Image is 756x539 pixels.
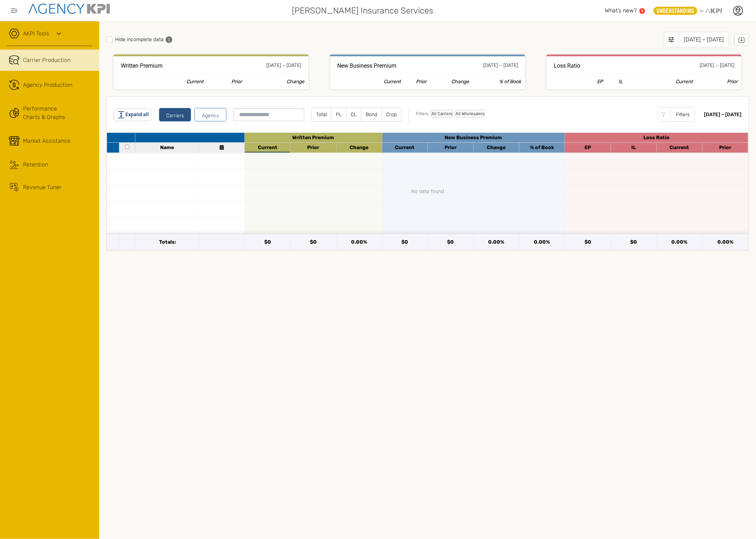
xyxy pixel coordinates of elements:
[678,32,729,47] div: [DATE] – [DATE]
[337,62,396,70] h3: Reported by Carrier
[247,135,380,141] div: Reported by Carrier
[332,108,346,121] label: PL
[338,144,380,151] div: Current Period Gains over the Prior Year Period
[384,144,426,151] div: Current
[360,78,401,86] th: Current
[165,36,173,43] span: Hides missing Carrier data from the selected timeframe.
[585,238,591,246] div: $0
[416,110,485,118] div: Filters:
[242,78,305,86] th: Current Period Gains over the Prior Year Period
[670,107,695,122] div: Filters
[431,110,453,118] div: All Carriers
[483,62,518,70] div: [DATE] – [DATE]
[659,144,700,151] div: Current
[700,62,734,70] div: [DATE] – [DATE]
[577,78,603,86] th: Earned Premium
[554,62,580,70] h3: Reported By Carrier
[159,238,176,246] span: Totals:
[734,34,749,46] button: Download Carrier Production for Jan 2025 – Jul 2025
[144,78,204,86] th: Current
[23,81,72,89] span: Agency Production
[28,4,110,14] img: agencykpi-logo-550x69-2d9e3fa8.png
[312,108,331,121] label: Total
[704,111,741,118] div: [DATE] – [DATE]
[194,108,226,121] button: Agency
[623,78,693,86] th: Current
[159,108,191,121] button: Carriers
[630,238,637,246] div: $0
[351,238,367,246] div: 0.00 %
[693,78,738,86] th: Prior
[671,238,687,246] div: 0.00 %
[567,144,609,151] div: Earned Premium
[204,78,242,86] th: Prior
[469,78,521,86] th: New Business as Part of Total Written Premium
[534,238,550,246] div: 0.00 %
[605,7,637,14] span: What’s new?
[264,238,271,246] div: $0
[361,108,382,121] label: Bond
[114,108,152,121] button: Expand all
[489,238,504,246] div: 0.00 %
[603,78,623,86] th: Incurred Losses
[23,29,49,38] a: AKPI Tools
[639,8,645,14] a: 5
[121,62,163,70] h3: Reported by Carrier
[641,9,643,13] text: 5
[664,32,729,47] button: [DATE] – [DATE]
[125,111,149,118] span: Expand all
[23,183,62,192] div: Revenue Tuner
[475,144,517,151] div: Change
[401,78,427,86] th: Prior
[292,144,334,151] div: Prior
[23,137,70,145] div: Market Assistance
[717,238,733,246] div: 0.00 %
[427,78,469,86] th: Current Period Gains over the Prior Year Period
[23,160,48,169] div: Retention
[106,36,164,42] label: Hide incomplete data
[346,108,361,121] label: CL
[401,238,408,246] div: $0
[430,144,472,151] div: Prior
[247,144,288,151] div: Current
[384,135,563,141] div: Reported by Carrier
[567,135,746,141] div: Reported By Carrier
[137,144,197,151] div: Name
[267,62,301,70] div: [DATE] – [DATE]
[658,107,695,122] button: Filters
[447,238,454,246] div: $0
[382,108,401,121] label: Crop
[292,4,433,17] span: [PERSON_NAME] Insurance Services
[310,238,317,246] div: $0
[613,144,655,151] div: Incurred Losses
[521,144,563,151] div: New Business as Part of Total Written Premium
[455,110,485,118] div: All Wholesalers
[704,144,746,151] div: Prior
